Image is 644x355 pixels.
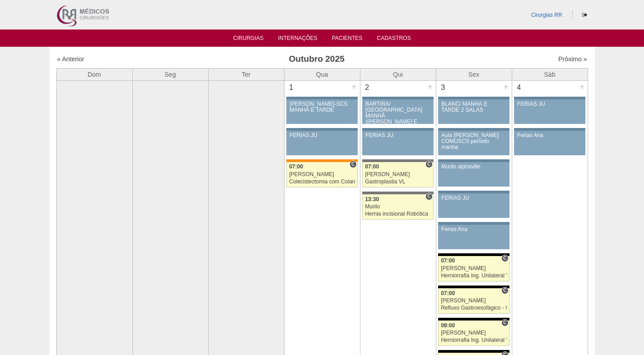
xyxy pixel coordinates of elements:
[531,12,562,18] a: Cirurgias RR
[284,68,360,80] th: Qua
[441,337,507,343] div: Herniorrafia Ing. Unilateral VL
[132,68,208,80] th: Seg
[517,133,582,138] div: Ferias Ana
[278,35,318,44] a: Internações
[441,330,507,336] div: [PERSON_NAME]
[441,195,506,201] div: FERIAS JU
[438,159,509,162] div: Key: Aviso
[438,288,509,314] a: C 07:00 [PERSON_NAME] Refluxo Gastroesofágico - Cirurgia VL
[441,322,455,329] span: 09:00
[501,287,508,294] span: Consultório
[441,257,455,264] span: 07:00
[441,273,507,279] div: Herniorrafia Ing. Unilateral VL
[502,81,510,93] div: +
[441,133,506,151] div: Aula [PERSON_NAME] COMUSCS período manha
[517,101,582,107] div: FERIAS JU
[512,68,588,80] th: Sáb
[289,179,355,185] div: Colecistectomia com Colangiografia VL
[289,172,355,177] div: [PERSON_NAME]
[514,97,585,99] div: Key: Aviso
[441,305,507,311] div: Refluxo Gastroesofágico - Cirurgia VL
[438,191,509,193] div: Key: Aviso
[436,81,450,94] div: 3
[362,97,433,99] div: Key: Aviso
[362,159,433,162] div: Key: São Bernardo
[425,161,432,168] span: Consultório
[365,101,430,137] div: BARTIRA/ [GEOGRAPHIC_DATA] MANHÃ ([PERSON_NAME] E ANA)/ SANTA JOANA -TARDE
[377,35,411,44] a: Cadastros
[57,55,85,63] a: « Anterior
[578,81,586,93] div: +
[512,81,526,94] div: 4
[285,81,299,94] div: 1
[514,128,585,131] div: Key: Aviso
[438,128,509,131] div: Key: Aviso
[425,193,432,200] span: Consultório
[441,227,506,232] div: Ferias Ana
[438,162,509,187] a: Murilo alphaville
[438,256,509,281] a: C 07:00 [PERSON_NAME] Herniorrafia Ing. Unilateral VL
[286,131,357,155] a: FERIAS JU
[558,55,587,63] a: Próximo »
[286,99,357,124] a: [PERSON_NAME]-SCS MANHÃ E TARDE
[438,131,509,155] a: Aula [PERSON_NAME] COMUSCS período manha
[365,133,430,138] div: FERIAS JU
[441,290,455,296] span: 07:00
[365,172,431,177] div: [PERSON_NAME]
[582,12,587,18] i: Sair
[514,99,585,124] a: FERIAS JU
[290,133,354,138] div: FERIAS JU
[286,128,357,131] div: Key: Aviso
[290,101,354,113] div: [PERSON_NAME]-SCS MANHÃ E TARDE
[286,159,357,162] div: Key: São Luiz - SCS
[365,179,431,185] div: Gastroplastia VL
[514,131,585,155] a: Ferias Ana
[438,193,509,218] a: FERIAS JU
[441,298,507,304] div: [PERSON_NAME]
[441,101,506,113] div: BLANC/ MANHÃ E TARDE 2 SALAS
[501,319,508,326] span: Consultório
[438,318,509,320] div: Key: Blanc
[365,211,431,217] div: Hernia incisional Robótica
[436,68,512,80] th: Sex
[362,192,433,194] div: Key: Santa Catarina
[438,320,509,346] a: C 09:00 [PERSON_NAME] Herniorrafia Ing. Unilateral VL
[184,53,449,66] h3: Outubro 2025
[501,255,508,262] span: Consultório
[208,68,284,80] th: Ter
[365,204,431,210] div: Murilo
[438,99,509,124] a: BLANC/ MANHÃ E TARDE 2 SALAS
[360,81,374,94] div: 2
[362,99,433,124] a: BARTIRA/ [GEOGRAPHIC_DATA] MANHÃ ([PERSON_NAME] E ANA)/ SANTA JOANA -TARDE
[438,225,509,249] a: Ferias Ana
[426,81,434,93] div: +
[362,131,433,155] a: FERIAS JU
[438,253,509,256] div: Key: Blanc
[349,161,356,168] span: Consultório
[362,194,433,220] a: C 13:30 Murilo Hernia incisional Robótica
[441,164,506,170] div: Murilo alphaville
[286,97,357,99] div: Key: Aviso
[365,163,379,170] span: 07:00
[289,163,303,170] span: 07:00
[441,266,507,271] div: [PERSON_NAME]
[286,162,357,187] a: C 07:00 [PERSON_NAME] Colecistectomia com Colangiografia VL
[365,196,379,202] span: 13:30
[438,222,509,225] div: Key: Aviso
[360,68,436,80] th: Qui
[438,286,509,288] div: Key: Blanc
[350,81,358,93] div: +
[438,350,509,353] div: Key: Blanc
[362,162,433,187] a: C 07:00 [PERSON_NAME] Gastroplastia VL
[362,128,433,131] div: Key: Aviso
[233,35,264,44] a: Cirurgias
[332,35,362,44] a: Pacientes
[56,68,132,80] th: Dom
[438,97,509,99] div: Key: Aviso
